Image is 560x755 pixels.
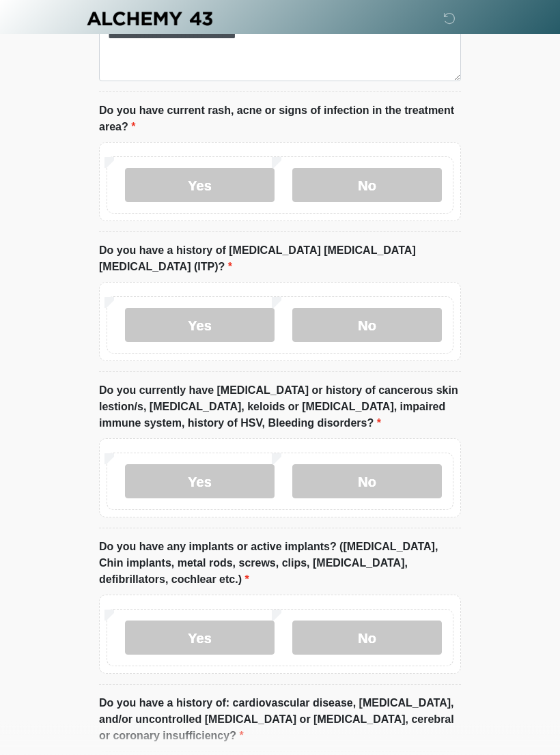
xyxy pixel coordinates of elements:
label: Yes [125,309,275,343]
label: Do you currently have [MEDICAL_DATA] or history of cancerous skin lestion/s, [MEDICAL_DATA], kelo... [99,383,461,432]
label: No [292,465,442,499]
label: Do you have any implants or active implants? ([MEDICAL_DATA], Chin implants, metal rods, screws, ... [99,539,461,588]
label: Yes [125,621,275,655]
img: Alchemy 43 Logo [85,10,214,27]
label: Yes [125,465,275,499]
label: No [292,169,442,203]
label: Do you have a history of: cardiovascular disease, [MEDICAL_DATA], and/or uncontrolled [MEDICAL_DA... [99,696,461,745]
label: Do you have current rash, acne or signs of infection in the treatment area? [99,103,461,136]
label: Do you have a history of [MEDICAL_DATA] [MEDICAL_DATA] [MEDICAL_DATA] (ITP)? [99,243,461,276]
label: No [292,621,442,655]
label: Yes [125,169,275,203]
label: No [292,309,442,343]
